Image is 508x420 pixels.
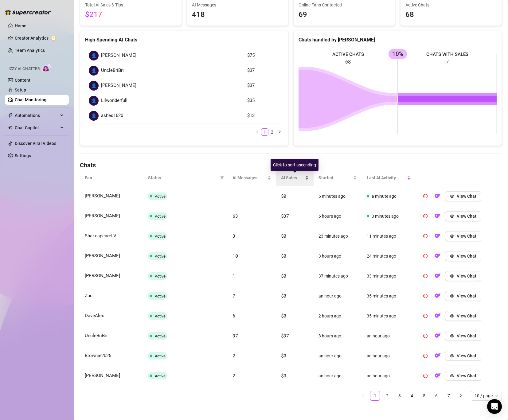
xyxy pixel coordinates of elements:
[435,213,441,219] img: OF
[314,346,362,366] td: an hour ago
[256,130,259,134] span: left
[247,82,279,89] article: $37
[362,306,416,326] td: 35 minutes ago
[155,354,166,358] span: Active
[362,226,416,246] td: 11 minutes ago
[419,391,429,401] li: 5
[247,97,279,104] article: $35
[423,334,428,338] span: pause-circle
[457,373,476,378] span: View Chat
[445,291,481,301] button: View Chat
[314,366,362,386] td: an hour ago
[457,254,476,259] span: View Chat
[155,314,166,318] span: Active
[475,391,498,400] span: 10 / page
[233,174,266,181] span: AI Messages
[318,174,352,181] span: Started
[459,394,463,397] span: right
[435,273,441,279] img: OF
[281,293,286,299] span: $0
[15,33,64,43] a: Creator Analytics exclamation-circle
[457,234,476,239] span: View Chat
[423,294,428,298] span: pause-circle
[15,111,58,120] span: Automations
[362,326,416,346] td: an hour ago
[281,332,289,339] span: $37
[271,159,318,171] div: Click to sort ascending
[85,313,104,318] span: DaveAlex
[281,174,304,181] span: AI Sales
[433,191,443,201] button: OF
[89,51,99,60] div: 👤
[445,211,481,221] button: View Chat
[358,391,368,401] button: left
[101,67,124,74] span: UncleBriBri
[471,391,502,401] div: Page Size
[89,66,99,76] div: 👤
[420,391,429,400] a: 5
[89,81,99,91] div: 👤
[15,87,26,92] a: Setup
[433,311,443,321] button: OF
[299,36,497,44] div: Chats handled by [PERSON_NAME]
[314,266,362,286] td: 37 minutes ago
[362,266,416,286] td: 33 minutes ago
[450,354,454,358] span: eye
[89,96,99,106] div: 👤
[433,195,443,200] a: OF
[85,10,102,19] span: $217
[247,52,279,59] article: $75
[233,213,238,219] span: 63
[372,194,397,199] span: a minute ago
[450,214,454,218] span: eye
[423,254,428,258] span: pause-circle
[233,273,235,279] span: 1
[276,169,314,186] th: AI Sales
[85,353,111,358] span: Brownie2025
[281,313,286,319] span: $0
[155,194,166,199] span: Active
[42,64,52,72] img: AI Chatter
[370,391,380,401] li: 1
[247,112,279,119] article: $13
[457,274,476,278] span: View Chat
[370,391,380,400] a: 1
[314,206,362,226] td: 6 hours ago
[435,233,441,239] img: OF
[433,315,443,320] a: OF
[233,332,238,339] span: 37
[220,176,224,180] span: filter
[80,161,502,169] h4: Chats
[233,313,235,319] span: 6
[423,214,428,218] span: pause-circle
[101,52,136,59] span: [PERSON_NAME]
[278,130,281,134] span: right
[457,194,476,199] span: View Chat
[450,274,454,278] span: eye
[433,331,443,341] button: OF
[276,128,283,136] li: Next Page
[101,112,123,119] span: ashes1620
[435,352,441,359] img: OF
[314,246,362,266] td: 3 hours ago
[155,214,166,219] span: Active
[85,253,120,259] span: [PERSON_NAME]
[405,9,497,21] span: 68
[435,193,441,199] img: OF
[233,253,238,259] span: 10
[433,375,443,379] a: OF
[299,9,390,21] span: 69
[228,169,276,186] th: AI Messages
[281,253,286,259] span: $0
[423,354,428,358] span: pause-circle
[148,174,218,181] span: Status
[101,97,127,104] span: Lilwonderfull
[383,391,392,400] a: 2
[314,326,362,346] td: 3 hours ago
[15,78,30,83] a: Content
[8,126,12,130] img: Chat Copilot
[423,234,428,238] span: pause-circle
[254,128,261,136] li: Previous Page
[85,293,92,298] span: Zac
[445,231,481,241] button: View Chat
